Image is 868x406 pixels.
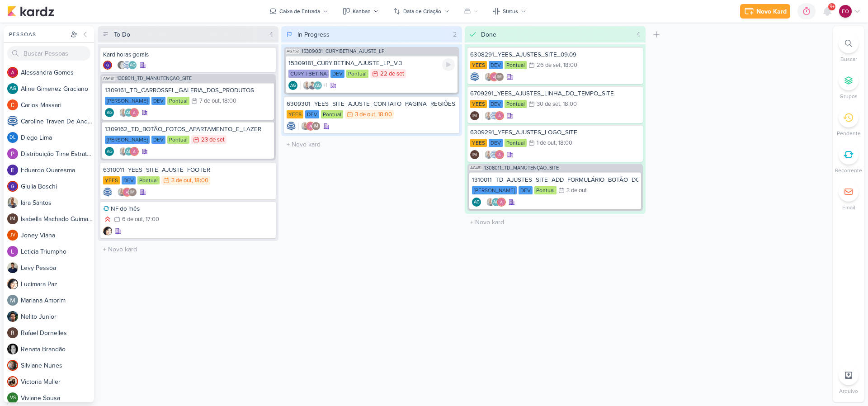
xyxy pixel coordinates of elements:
p: IM [130,190,135,195]
div: DEV [489,139,503,147]
div: YEES [470,100,487,108]
img: Alessandra Gomes [123,188,132,197]
div: J o n e y V i a n a [21,231,94,240]
p: IM [472,153,477,157]
div: G i u l i a B o s c h i [21,182,94,191]
div: CURY | BETINA [288,70,329,78]
div: I s a b e l l a M a c h a d o G u i m a r ã e s [21,214,94,224]
div: D i s t r i b u i ç ã o T i m e E s t r a t é g i c o [21,149,94,159]
div: DEV [151,97,165,105]
div: 6309301_YEES_SITE_AJUSTE_CONTATO_PAGINA_REGIÕES [287,100,457,108]
img: Iara Santos [119,108,128,117]
div: DEV [489,100,503,108]
p: AG [126,111,132,115]
div: DEV [151,136,165,144]
img: Lucimara Paz [7,279,18,289]
div: C a r o l i n e T r a v e n D e A n d r a d e [21,117,94,126]
div: 3 de out [355,112,375,118]
div: 6709291_YEES_AJUSTES_LINHA_DO_TEMPO_SITE [470,90,640,98]
div: DEV [519,186,533,194]
img: Iara Santos [484,72,493,81]
div: Pontual [505,61,527,69]
img: Alessandra Gomes [130,108,139,117]
div: Isabella Machado Guimarães [470,150,479,159]
div: 7 de out [199,98,220,104]
p: AG [474,200,480,205]
span: 1308011_TD_MANUTENÇÃO_SITE [117,76,192,81]
img: Iara Santos [486,198,495,207]
div: Pontual [137,176,160,184]
p: DL [9,135,16,140]
input: + Novo kard [99,243,277,256]
img: Renata Brandão [117,61,126,70]
div: 3 de out [171,178,192,184]
input: + Novo kard [283,138,460,151]
span: 1308011_TD_MANUTENÇÃO_SITE [484,165,559,170]
p: IM [472,114,477,118]
div: YEES [103,176,120,184]
div: Fabio Oliveira [839,5,852,18]
div: Pontual [167,136,189,144]
div: Isabella Machado Guimarães [128,188,137,197]
div: Aline Gimenez Graciano [288,81,297,90]
div: D i e g o L i m a [21,133,94,142]
div: Isabella Machado Guimarães [470,111,479,120]
div: 2 [449,30,460,39]
div: Criador(a): Lucimara Paz [103,227,112,236]
div: Criador(a): Caroline Traven De Andrade [103,188,112,197]
div: Criador(a): Caroline Traven De Andrade [287,122,296,131]
img: Mariana Amorim [7,295,18,306]
div: Aline Gimenez Graciano [472,198,481,207]
div: , 18:00 [561,62,577,68]
div: Colaboradores: Iara Santos, Aline Gimenez Graciano, Alessandra Gomes [117,147,139,156]
div: Aline Gimenez Graciano [124,147,133,156]
img: Caroline Traven De Andrade [490,150,499,159]
div: 4 [633,30,644,39]
div: 6309291_YEES_AJUSTES_LOGO_SITE [470,128,640,137]
p: JV [10,233,15,238]
input: + Novo kard [467,216,644,229]
div: Criador(a): Aline Gimenez Graciano [472,198,481,207]
p: IM [10,217,15,222]
img: Iara Santos [484,150,493,159]
div: V i c t o r i a M u l l e r [21,377,94,387]
img: Alessandra Gomes [490,72,499,81]
div: Colaboradores: Iara Santos, Levy Pessoa, Aline Gimenez Graciano, Alessandra Gomes [300,81,327,90]
div: L u c i m a r a P a z [21,279,94,289]
div: I a r a S a n t o s [21,198,94,208]
div: Colaboradores: Iara Santos, Caroline Traven De Andrade, Alessandra Gomes [482,150,504,159]
div: 1309162_TD_BOTÃO_FOTOS_APARTAMENTO_E_LAZER [105,125,271,133]
div: E d u a r d o Q u a r e s m a [21,165,94,175]
img: Alessandra Gomes [495,150,504,159]
p: Recorrente [835,166,862,175]
div: 6 de out [122,217,143,222]
img: Caroline Traven De Andrade [287,122,296,131]
div: Isabella Machado Guimarães [7,213,18,224]
div: Diego Lima [7,132,18,143]
img: Caroline Traven De Andrade [7,116,18,127]
input: Buscar Pessoas [7,46,90,61]
img: Silviane Nunes [7,360,18,371]
div: DEV [305,110,319,118]
div: Joney Viana [7,230,18,241]
p: AG [290,84,296,88]
div: 4 [266,30,277,39]
p: Email [842,203,855,212]
div: 6308291_YEES_AJUSTES_SITE_09.09 [470,51,640,59]
div: , 18:00 [560,101,577,107]
div: Ligar relógio [442,58,455,71]
div: V i v i a n e S o u s a [21,393,94,403]
div: Criador(a): Aline Gimenez Graciano [288,81,297,90]
div: , 17:00 [143,217,159,222]
p: Grupos [840,92,858,100]
span: 15309031_CURY|BETINA_AJUSTE_LP [302,49,384,54]
img: Renata Brandão [7,344,18,354]
div: , 18:00 [192,178,208,184]
img: Alessandra Gomes [497,198,506,207]
div: , 18:00 [556,140,572,146]
div: R a f a e l D o r n e l l e s [21,328,94,338]
div: 15309181_CURY|BETINA_AJUSTE_LP_V.3 [288,59,455,67]
img: Victoria Muller [7,376,18,387]
p: Buscar [840,55,857,63]
div: YEES [287,110,303,118]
